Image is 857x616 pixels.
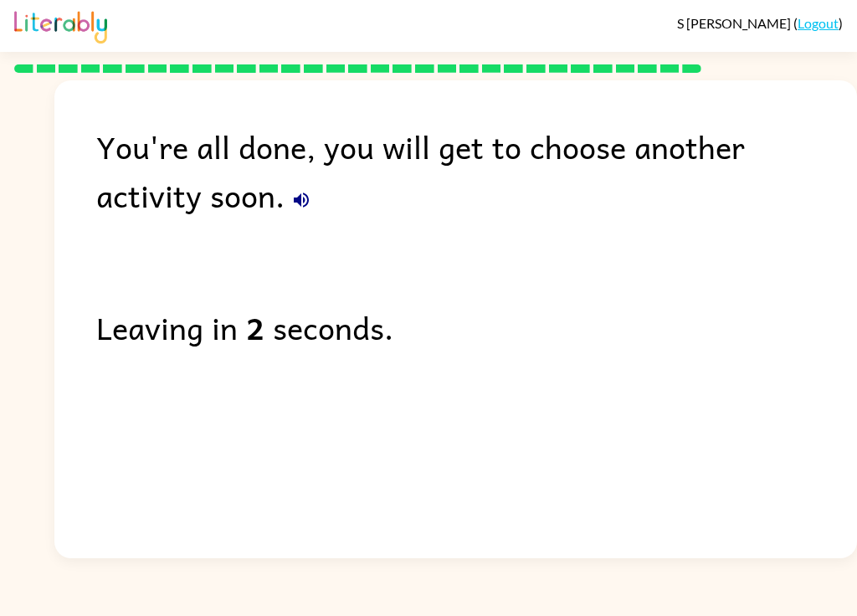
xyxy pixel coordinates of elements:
a: Logout [798,15,839,31]
div: Leaving in seconds. [96,303,857,352]
div: You're all done, you will get to choose another activity soon. [96,122,857,219]
img: Literably [14,7,107,44]
b: 2 [246,303,264,352]
div: ( ) [677,15,843,31]
span: S [PERSON_NAME] [677,15,793,31]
